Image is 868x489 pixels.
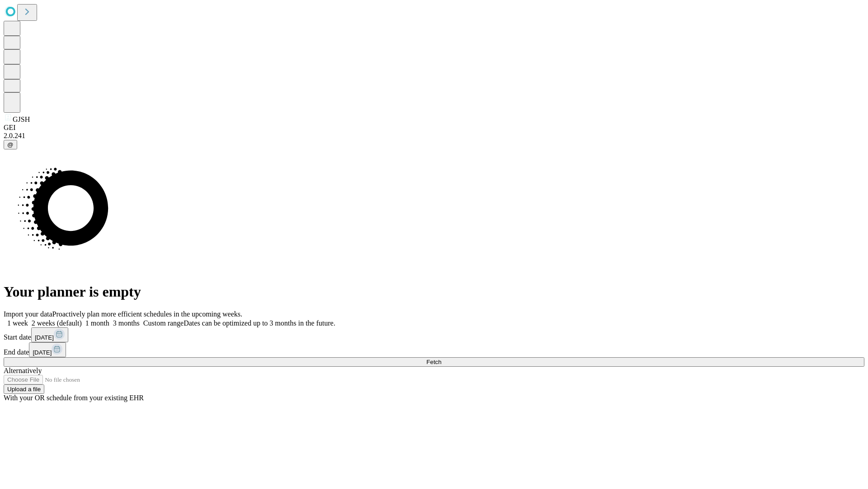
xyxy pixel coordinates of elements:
button: @ [4,140,17,149]
div: 2.0.241 [4,132,864,140]
button: [DATE] [29,342,66,357]
button: Upload a file [4,384,44,394]
span: [DATE] [33,349,52,356]
span: Proactively plan more efficient schedules in the upcoming weeks. [52,310,242,318]
span: Custom range [143,319,184,327]
button: [DATE] [31,327,68,342]
span: 2 weeks (default) [32,319,82,327]
span: Import your data [4,310,52,318]
div: End date [4,342,864,357]
span: 1 month [85,319,109,327]
span: Dates can be optimized up to 3 months in the future. [184,319,335,327]
span: 3 months [113,319,140,327]
h1: Your planner is empty [4,283,864,300]
button: Fetch [4,357,864,367]
span: [DATE] [35,334,54,341]
span: Alternatively [4,367,42,374]
div: GEI [4,124,864,132]
span: 1 week [7,319,28,327]
span: With your OR schedule from your existing EHR [4,394,144,402]
span: GJSH [13,115,30,123]
div: Start date [4,327,864,342]
span: @ [7,141,14,148]
span: Fetch [426,359,441,365]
